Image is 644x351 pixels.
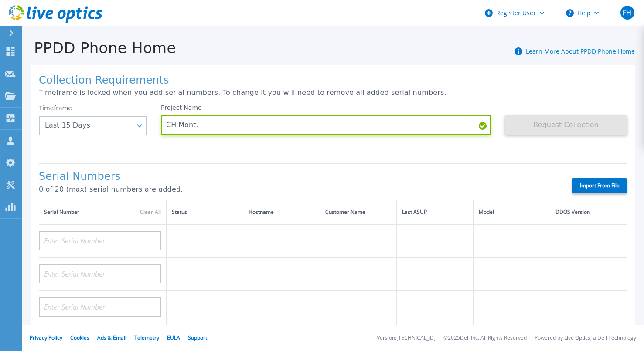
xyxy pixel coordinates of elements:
[623,9,631,16] span: FH
[505,115,627,135] button: Request Collection
[70,334,89,341] a: Cookies
[39,297,161,317] input: Enter Serial Number
[39,89,627,97] p: Timeframe is locked when you add serial numbers. To change it you will need to remove all added s...
[39,186,557,193] p: 0 of 20 (max) serial numbers are added.
[320,200,397,224] th: Customer Name
[161,105,202,111] label: Project Name
[161,115,491,135] input: Enter Project Name
[397,200,474,224] th: Last ASUP
[39,105,72,111] label: Timeframe
[39,264,161,283] input: Enter Serial Number
[134,334,159,341] a: Telemetry
[167,200,243,224] th: Status
[44,207,161,217] div: Serial Number
[30,334,62,341] a: Privacy Policy
[550,200,627,224] th: DDOS Version
[377,335,436,341] li: Version: [TECHNICAL_ID]
[243,200,320,224] th: Hostname
[39,171,557,183] h1: Serial Numbers
[39,231,161,250] input: Enter Serial Number
[22,40,176,57] h1: PPDD Phone Home
[572,178,627,193] label: Import From File
[188,334,207,341] a: Support
[474,200,550,224] th: Model
[443,335,527,341] li: © 2025 Dell Inc. All Rights Reserved
[535,335,636,341] li: Powered by Live Optics, a Dell Technology
[526,47,635,55] a: Learn More About PPDD Phone Home
[167,334,180,341] a: EULA
[39,74,627,87] h1: Collection Requirements
[97,334,126,341] a: Ads & Email
[45,121,131,129] div: Last 15 Days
